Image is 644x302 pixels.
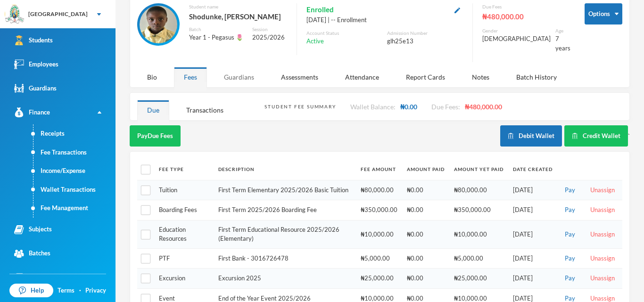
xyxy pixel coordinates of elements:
[562,185,578,196] button: Pay
[252,33,287,42] div: 2025/2026
[79,286,81,295] div: ·
[587,229,618,240] button: Unassign
[500,125,562,147] button: Debit Wallet
[189,33,246,42] div: Year 1 - Pegasus 🌷
[9,284,53,298] a: Help
[189,10,287,23] div: Shodunke, [PERSON_NAME]
[356,220,402,248] td: ₦10,000.00
[449,159,508,180] th: Amount Yet Paid
[306,16,463,25] div: [DATE] | -- Enrollment
[335,67,389,87] div: Attendance
[452,4,463,15] button: Edit
[396,67,455,87] div: Report Cards
[508,180,557,200] td: [DATE]
[14,35,53,45] div: Students
[33,180,116,199] a: Wallet Transactions
[587,273,618,284] button: Unassign
[482,3,570,10] div: Due Fees
[482,10,570,23] div: ₦480,000.00
[508,200,557,220] td: [DATE]
[506,67,567,87] div: Batch History
[137,67,167,87] div: Bio
[449,269,508,289] td: ₦25,000.00
[449,220,508,248] td: ₦10,000.00
[85,286,106,295] a: Privacy
[482,34,551,44] div: [DEMOGRAPHIC_DATA]
[564,125,628,147] button: Credit Wallet
[214,180,356,200] td: First Term Elementary 2025/2026 Basic Tuition
[555,34,570,53] div: 7 years
[176,100,233,120] div: Transactions
[33,143,116,162] a: Fee Transactions
[356,180,402,200] td: ₦80,000.00
[154,200,214,220] td: Boarding Fees
[508,159,557,180] th: Date Created
[587,205,618,215] button: Unassign
[356,200,402,220] td: ₦350,000.00
[271,67,328,87] div: Assessments
[508,269,557,289] td: [DATE]
[508,220,557,248] td: [DATE]
[587,253,618,264] button: Unassign
[306,30,382,37] div: Account Status
[462,67,499,87] div: Notes
[154,269,214,289] td: Excursion
[562,273,578,284] button: Pay
[154,180,214,200] td: Tuition
[465,103,502,111] span: ₦480,000.00
[306,3,334,16] span: Enrolled
[214,67,264,87] div: Guardians
[562,229,578,240] button: Pay
[154,159,214,180] th: Fee Type
[28,10,88,18] div: [GEOGRAPHIC_DATA]
[482,27,551,34] div: Gender
[585,3,622,24] button: Options
[130,125,181,147] button: PayDue Fees
[402,200,449,220] td: ₦0.00
[33,162,116,180] a: Income/Expense
[214,248,356,269] td: First Bank - 3016726478
[387,30,463,37] div: Admission Number
[252,26,287,33] div: Session
[14,225,52,235] div: Subjects
[214,159,356,180] th: Description
[189,26,246,33] div: Batch
[500,125,630,147] div: `
[306,37,324,46] span: Active
[5,5,24,24] img: logo
[264,103,336,110] div: Student Fee Summary
[214,220,356,248] td: First Term Educational Resource 2025/2026 (Elementary)
[58,286,74,295] a: Terms
[14,273,65,283] div: Report Cards
[154,220,214,248] td: Education Resources
[402,248,449,269] td: ₦0.00
[431,103,460,111] span: Due Fees:
[214,200,356,220] td: First Term 2025/2026 Boarding Fee
[154,248,214,269] td: PTF
[562,205,578,215] button: Pay
[356,159,402,180] th: Fee Amount
[140,6,177,43] img: STUDENT
[402,180,449,200] td: ₦0.00
[137,100,169,120] div: Due
[214,269,356,289] td: Excursion 2025
[189,3,287,10] div: Student name
[14,59,58,69] div: Employees
[449,200,508,220] td: ₦350,000.00
[174,67,207,87] div: Fees
[402,159,449,180] th: Amount Paid
[14,83,57,93] div: Guardians
[587,185,618,196] button: Unassign
[350,103,396,111] span: Wallet Balance:
[387,37,463,46] div: glh25e13
[356,269,402,289] td: ₦25,000.00
[33,124,116,143] a: Receipts
[402,220,449,248] td: ₦0.00
[449,180,508,200] td: ₦80,000.00
[356,248,402,269] td: ₦5,000.00
[508,248,557,269] td: [DATE]
[449,248,508,269] td: ₦5,000.00
[562,253,578,264] button: Pay
[555,27,570,34] div: Age
[402,269,449,289] td: ₦0.00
